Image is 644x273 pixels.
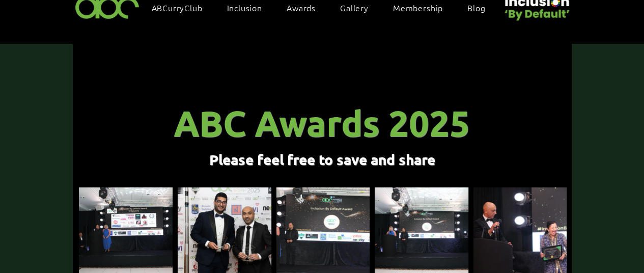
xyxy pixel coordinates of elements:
span: Please feel free to save and share [209,150,435,168]
span: Awards [287,2,316,13]
span: Inclusion [227,2,262,13]
span: Blog [467,2,485,13]
span: ABC Awards 2025 [174,101,470,145]
span: Membership [393,2,443,13]
span: ABCurryClub [152,2,203,13]
span: Gallery [340,2,369,13]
